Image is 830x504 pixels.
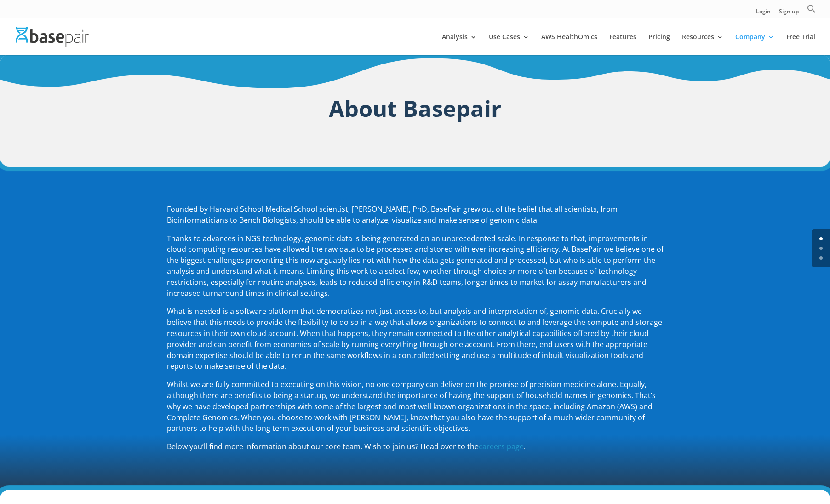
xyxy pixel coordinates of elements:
a: Sign up [779,9,799,18]
span: . [524,441,526,452]
p: What is needed is a software platform that democratizes not just access to, but analysis and inte... [167,306,664,379]
a: AWS HealthOmics [541,34,597,55]
img: Basepair [16,27,89,46]
a: Free Trial [786,34,815,55]
a: Pricing [648,34,670,55]
span: Below you’ll find more information about our core team. Wish to join us? Head over to the [167,441,479,452]
span: Whilst we are fully committed to executing on this vision, no one company can deliver on the prom... [167,379,656,433]
a: 1 [819,247,823,250]
a: Search Icon Link [807,4,816,18]
a: 0 [819,237,823,240]
a: Analysis [442,34,477,55]
iframe: Drift Widget Chat Controller [784,458,819,493]
a: Login [756,9,771,18]
span: Thanks to advances in NGS technology, genomic data is being generated on an unprecedented scale. ... [167,233,664,298]
a: careers page [479,441,524,452]
svg: Search [807,4,816,13]
a: 2 [819,256,823,260]
a: Resources [682,34,723,55]
a: Use Cases [489,34,529,55]
a: Features [609,34,636,55]
h1: About Basepair [167,92,664,129]
p: Founded by Harvard School Medical School scientist, [PERSON_NAME], PhD, BasePair grew out of the ... [167,204,664,233]
a: Company [735,34,774,55]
